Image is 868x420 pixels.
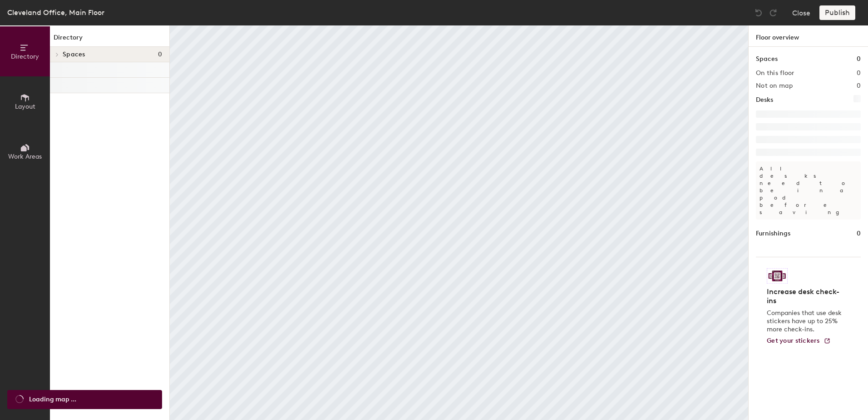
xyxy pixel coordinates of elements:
[8,153,42,160] span: Work Areas
[769,8,778,17] img: Redo
[749,25,868,47] h1: Floor overview
[11,53,39,60] span: Directory
[857,82,861,90] h2: 0
[756,82,793,90] h2: Not on map
[767,309,844,334] p: Companies that use desk stickers have up to 25% more check-ins.
[767,268,788,284] img: Sticker logo
[170,25,748,420] canvas: Map
[857,70,861,77] h2: 0
[29,395,76,405] span: Loading map ...
[767,287,844,305] h4: Increase desk check-ins
[767,337,831,345] a: Get your stickers
[50,33,169,47] h1: Directory
[63,51,85,58] span: Spaces
[857,229,861,239] h1: 0
[756,70,794,77] h2: On this floor
[756,95,773,105] h1: Desks
[767,337,820,345] span: Get your stickers
[756,54,778,64] h1: Spaces
[754,8,763,17] img: Undo
[15,103,35,110] span: Layout
[7,7,104,18] div: Cleveland Office, Main Floor
[756,229,790,239] h1: Furnishings
[792,5,810,20] button: Close
[756,161,861,220] p: All desks need to be in a pod before saving
[857,54,861,64] h1: 0
[158,51,162,58] span: 0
